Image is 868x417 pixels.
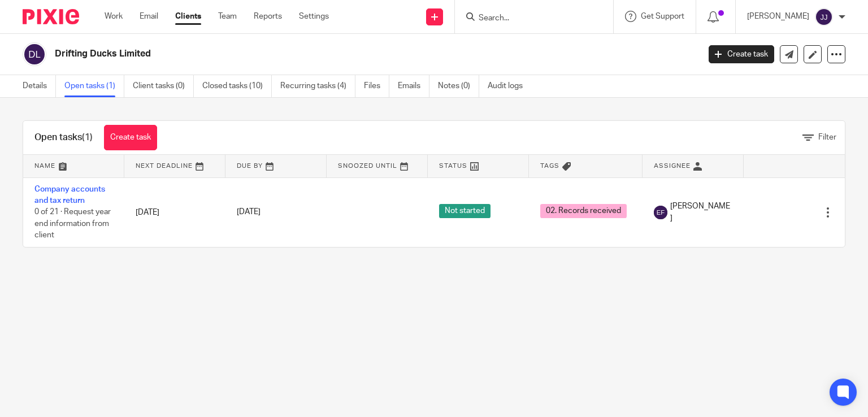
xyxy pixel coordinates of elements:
[709,45,774,63] a: Create task
[55,48,565,60] h2: Drifting Ducks Limited
[23,75,56,97] a: Details
[439,204,491,218] span: Not started
[82,133,93,142] span: (1)
[237,208,261,216] span: [DATE]
[124,177,225,247] td: [DATE]
[175,11,201,22] a: Clients
[254,11,282,22] a: Reports
[23,42,46,66] img: svg%3E
[23,9,79,24] img: Pixie
[105,11,123,22] a: Work
[299,11,329,22] a: Settings
[670,201,732,224] span: [PERSON_NAME]
[439,163,467,169] span: Status
[202,75,272,97] a: Closed tasks (10)
[747,11,809,22] p: [PERSON_NAME]
[540,163,559,169] span: Tags
[438,75,479,97] a: Notes (0)
[104,125,157,150] a: Create task
[364,75,389,97] a: Files
[34,185,105,205] a: Company accounts and tax return
[818,133,836,141] span: Filter
[218,11,237,22] a: Team
[654,206,667,219] img: svg%3E
[398,75,429,97] a: Emails
[64,75,124,97] a: Open tasks (1)
[338,163,397,169] span: Snoozed Until
[478,14,579,24] input: Search
[815,8,833,26] img: svg%3E
[34,132,93,144] h1: Open tasks
[280,75,355,97] a: Recurring tasks (4)
[34,208,111,239] span: 0 of 21 · Request year end information from client
[641,12,684,20] span: Get Support
[140,11,158,22] a: Email
[133,75,194,97] a: Client tasks (0)
[488,75,531,97] a: Audit logs
[540,204,627,218] span: 02. Records received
